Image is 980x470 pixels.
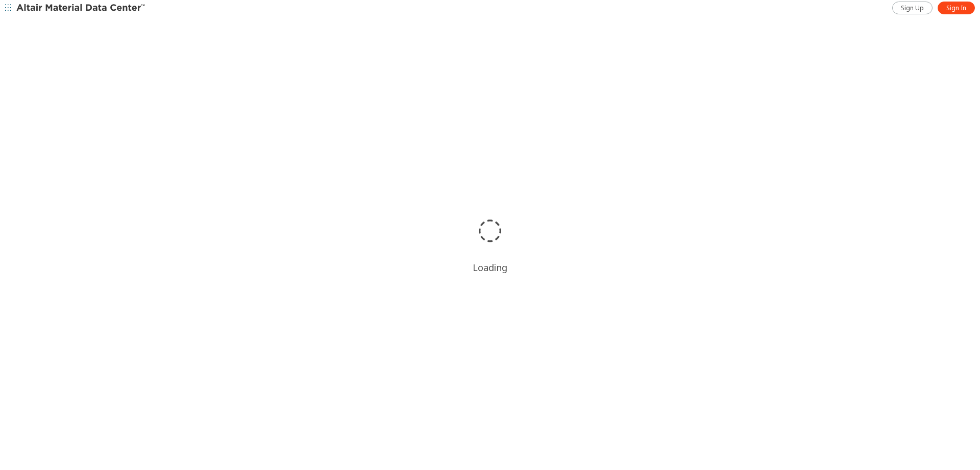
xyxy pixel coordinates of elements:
[473,261,507,274] div: Loading
[946,4,966,12] span: Sign In
[16,3,146,13] img: Altair Material Data Center
[901,4,924,12] span: Sign Up
[938,2,975,14] a: Sign In
[892,2,933,14] a: Sign Up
